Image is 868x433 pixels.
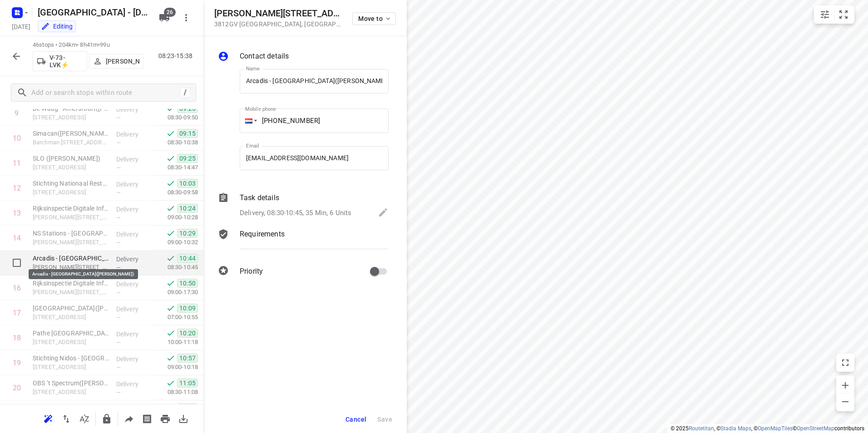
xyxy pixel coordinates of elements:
[13,234,21,242] div: 14
[31,86,180,100] input: Add or search stops within route
[116,354,150,364] p: Delivery
[177,254,198,263] span: 10:44
[33,213,109,222] p: Piet Mondriaanplein 41, Amersfoort
[218,192,389,220] div: Task detailsDelivery, 08:30-10:45, 35 Min, 6 Units
[177,279,198,288] span: 10:50
[166,229,175,238] svg: Done
[153,388,198,397] p: 08:30-11:08
[116,339,121,346] span: —
[155,9,173,27] button: 26
[57,414,75,423] span: Reverse route
[116,189,121,196] span: —
[13,159,21,167] div: 11
[177,304,198,313] span: 10:09
[166,279,175,288] svg: Done
[177,204,198,213] span: 10:24
[153,263,198,272] p: 08:30-10:45
[166,354,175,363] svg: Done
[116,280,150,289] p: Delivery
[33,51,87,71] button: V-73-LVK⚡
[138,414,156,423] span: Print shipping labels
[13,134,21,143] div: 10
[166,379,175,388] svg: Done
[214,8,341,19] h5: [PERSON_NAME][STREET_ADDRESS]
[166,254,175,263] svg: Done
[49,54,83,69] p: V-73-LVK⚡
[116,305,150,314] p: Delivery
[98,410,116,428] button: Lock route
[358,15,392,22] span: Move to
[98,41,100,48] span: •
[116,230,150,239] p: Delivery
[177,154,198,163] span: 09:25
[33,229,109,238] p: NS Stations - Amersfoort(Elise Bleijerveld)
[166,304,175,313] svg: Done
[8,21,34,32] h5: Project date
[33,288,109,297] p: Piet Mondriaanlaan 54, Amersfoort
[758,425,793,432] a: OpenMapTiles
[816,5,834,24] button: Map settings
[177,129,198,138] span: 09:15
[33,403,109,413] p: Visma YouServe B.V. - Locatie Amersfoort(Jenny of Johan Lo-Asioe of Johan)
[166,154,175,163] svg: Done
[33,104,109,113] p: De Waag - Amersfoort(Samira Azaoum)
[177,403,198,413] span: 11:14
[116,130,150,139] p: Delivery
[13,384,21,392] div: 20
[116,205,150,214] p: Delivery
[153,338,198,347] p: 10:00-11:18
[33,113,109,122] p: Stationsplein 20, Amersfoort
[75,414,94,423] span: Sort by time window
[240,208,351,218] p: Delivery, 08:30-10:45, 35 Min, 6 Units
[33,338,109,347] p: [STREET_ADDRESS]
[39,414,57,423] span: Reoptimize route
[13,284,21,292] div: 16
[33,304,109,313] p: Hogeschool Utrecht(Juliette Meyberg)
[153,163,198,172] p: 08:30-14:47
[218,229,389,256] div: Requirements
[166,179,175,188] svg: Done
[153,288,198,297] p: 09:00-17:30
[116,139,121,146] span: —
[33,154,109,163] p: SLO (Tessa Sumampouw)
[166,329,175,338] svg: Done
[116,255,150,264] p: Delivery
[177,354,198,363] span: 10:57
[116,114,121,121] span: —
[33,238,109,247] p: Piet Mondriaanplein 19, Amersfoort
[797,425,834,432] a: OpenStreetMap
[218,51,389,64] div: Contact details
[89,54,143,69] button: [PERSON_NAME]
[13,334,21,342] div: 18
[33,188,109,197] p: Utrechtseweg 12, Amersfoort
[13,309,21,317] div: 17
[174,414,192,423] span: Download route
[33,263,109,272] p: Piet Mondriaanlaan 26, Amersfoort
[153,238,198,247] p: 09:00-10:32
[240,51,289,62] p: Contact details
[116,364,121,371] span: —
[116,105,150,114] p: Delivery
[214,20,341,28] p: 3812GV [GEOGRAPHIC_DATA] , [GEOGRAPHIC_DATA]
[240,229,285,240] p: Requirements
[153,213,198,222] p: 09:00-10:28
[116,289,121,296] span: —
[34,5,152,20] h5: Rename
[116,264,121,271] span: —
[240,108,389,133] input: 1 (702) 123-4567
[33,129,109,138] p: Simacan([PERSON_NAME])
[33,363,109,372] p: Heiligenbergerweg 60, Amersfoort
[15,109,19,118] div: 9
[33,354,109,363] p: Stichting Nidos - Amersfoort(Administratie Amersfoort)
[177,229,198,238] span: 10:29
[342,411,370,428] button: Cancel
[164,8,176,17] span: 26
[153,138,198,147] p: 08:30-10:38
[116,180,150,189] p: Delivery
[106,58,139,65] p: [PERSON_NAME]
[33,279,109,288] p: Rijksinspectie Digitale Infrastructuur - Piet Mondriaanplein 54(Ambius klantenservice)
[345,416,366,423] span: Cancel
[116,155,150,164] p: Delivery
[180,88,190,98] div: /
[116,164,121,171] span: —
